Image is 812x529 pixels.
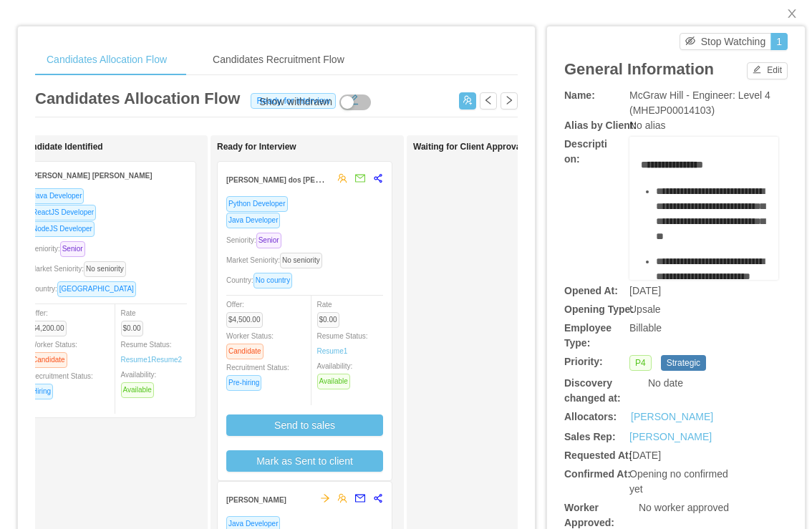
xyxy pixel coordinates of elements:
div: Show withdrawn [259,94,332,110]
a: Resume1 [317,346,348,356]
strong: [PERSON_NAME] dos [PERSON_NAME] [226,173,363,185]
span: NodeJS Developer [30,221,95,237]
span: $4,200.00 [30,321,67,336]
a: [PERSON_NAME] [631,409,713,424]
span: Pre-hiring [226,375,261,391]
span: Recruitment Status: [226,364,289,387]
span: Availability: [317,362,356,385]
span: Rate [317,301,345,324]
strong: [PERSON_NAME] [226,496,286,504]
span: Senior [60,241,85,257]
b: Employee Type: [564,322,612,349]
button: icon: editEdit [747,62,788,79]
a: [PERSON_NAME] [629,431,712,442]
button: icon: usergroup-add [459,92,476,110]
i: icon: close [786,8,798,19]
span: Seniority: [30,245,91,253]
article: Candidates Allocation Flow [35,87,240,110]
b: Opened At: [564,285,618,296]
span: Availability: [121,371,160,394]
span: Available [121,382,154,398]
div: rdw-editor [641,157,768,301]
button: mail [347,487,366,510]
span: [GEOGRAPHIC_DATA] [57,281,136,297]
span: Hiring [30,384,53,399]
button: icon: eye-invisibleStop Watching [680,33,772,50]
span: No date [648,377,683,389]
h1: Ready for Interview [217,142,417,152]
span: Ready for interview [251,93,336,109]
span: Candidate [30,352,67,368]
button: mail [347,168,366,190]
span: team [337,493,347,503]
span: No country [253,273,292,288]
span: P4 [629,355,652,371]
span: Market Seniority: [226,256,328,264]
span: [DATE] [629,285,661,296]
span: Java Developer [226,213,280,228]
span: Seniority: [226,236,287,244]
span: Senior [256,233,281,248]
span: Rate [121,309,149,332]
span: team [337,173,347,183]
b: Requested At: [564,450,632,461]
a: Resume1 [121,354,152,365]
span: Python Developer [226,196,288,212]
span: Worker Status: [226,332,274,355]
button: Send to sales [226,414,383,436]
h1: Waiting for Client Approval [413,142,614,152]
span: Billable [629,322,662,334]
span: Resume Status: [121,341,183,364]
b: Description: [564,138,607,165]
span: Offer: [30,309,72,332]
strong: [PERSON_NAME] [PERSON_NAME] [30,172,153,180]
span: Java Developer [30,188,84,204]
span: Market Seniority: [30,265,132,273]
span: ReactJS Developer [30,205,96,220]
div: Candidates Recruitment Flow [201,44,356,76]
button: icon: left [480,92,497,110]
button: Mark as Sent to client [226,450,383,472]
b: Worker Approved: [564,502,614,528]
b: Opening Type: [564,304,634,315]
b: Discovery changed at: [564,377,621,404]
div: rdw-wrapper [629,137,778,280]
button: 1 [770,33,788,50]
a: Resume2 [151,354,182,365]
span: Offer: [226,301,269,324]
span: $0.00 [121,321,143,336]
span: Resume Status: [317,332,368,355]
span: arrow-right [320,493,330,503]
span: Strategic [661,355,706,371]
span: Country: [226,276,298,284]
span: share-alt [373,493,383,503]
span: No seniority [280,253,322,268]
span: No seniority [84,261,126,277]
span: Available [317,374,350,389]
span: Recruitment Status: [30,372,93,395]
span: Upsale [629,304,661,315]
b: Sales Rep: [564,431,616,442]
button: icon: edit [342,91,364,105]
div: Candidates Allocation Flow [35,44,178,76]
button: icon: right [501,92,518,110]
span: Candidate [226,344,264,359]
span: share-alt [373,173,383,183]
b: Alias by Client: [564,120,637,131]
b: Name: [564,89,595,101]
article: General Information [564,57,714,81]
span: No alias [629,120,666,131]
span: Country: [30,285,142,293]
b: Confirmed At: [564,468,631,480]
h1: Candidate Identified [21,142,221,152]
span: $0.00 [317,312,339,328]
b: Priority: [564,356,603,367]
span: $4,500.00 [226,312,263,328]
span: McGraw Hill - Engineer: Level 4 (MHEJP00014103) [629,89,770,116]
span: Worker Status: [30,341,77,364]
span: [DATE] [629,450,661,461]
span: Opening no confirmed yet [629,468,728,495]
span: No worker approved [639,502,729,513]
b: Allocators: [564,411,617,422]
